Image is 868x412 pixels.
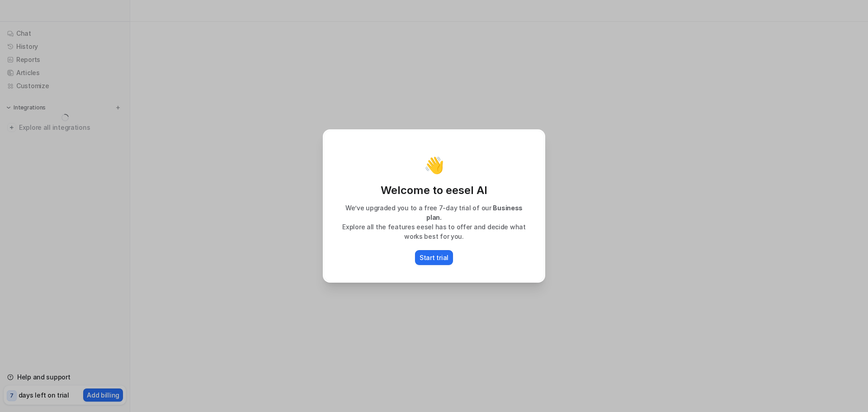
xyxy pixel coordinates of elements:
p: Explore all the features eesel has to offer and decide what works best for you. [333,222,535,241]
p: 👋 [424,156,444,174]
p: Welcome to eesel AI [333,183,535,198]
p: We’ve upgraded you to a free 7-day trial of our [333,203,535,222]
p: Start trial [420,253,448,262]
button: Start trial [415,250,453,265]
